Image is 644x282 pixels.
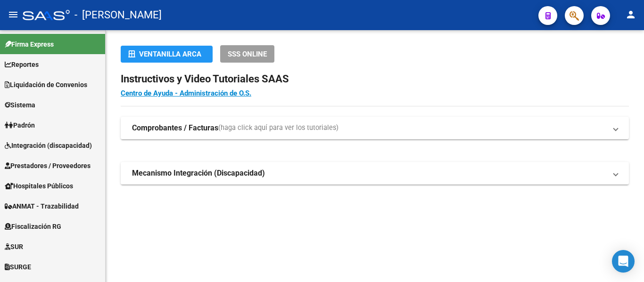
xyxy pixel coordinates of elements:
[5,242,23,252] span: SUR
[74,5,162,25] span: - [PERSON_NAME]
[121,117,629,139] mat-expansion-panel-header: Comprobantes / Facturas(haga click aquí para ver los tutoriales)
[121,70,629,88] h2: Instructivos y Video Tutoriales SAAS
[5,39,54,49] span: Firma Express
[121,162,629,185] mat-expansion-panel-header: Mecanismo Integración (Discapacidad)
[132,123,218,133] strong: Comprobantes / Facturas
[5,262,31,272] span: SURGE
[5,59,39,70] span: Reportes
[220,45,274,63] button: SSS ONLINE
[5,181,73,191] span: Hospitales Públicos
[612,250,635,273] div: Open Intercom Messenger
[5,120,35,130] span: Padrón
[8,9,19,20] mat-icon: menu
[5,80,87,90] span: Liquidación de Convenios
[5,161,91,171] span: Prestadores / Proveedores
[625,9,636,20] mat-icon: person
[228,50,267,58] span: SSS ONLINE
[5,100,35,110] span: Sistema
[5,140,92,151] span: Integración (discapacidad)
[132,168,265,178] strong: Mecanismo Integración (Discapacidad)
[5,221,61,232] span: Fiscalización RG
[5,201,79,211] span: ANMAT - Trazabilidad
[218,123,339,133] span: (haga click aquí para ver los tutoriales)
[128,46,205,63] div: Ventanilla ARCA
[121,89,251,97] a: Centro de Ayuda - Administración de O.S.
[121,46,213,63] button: Ventanilla ARCA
